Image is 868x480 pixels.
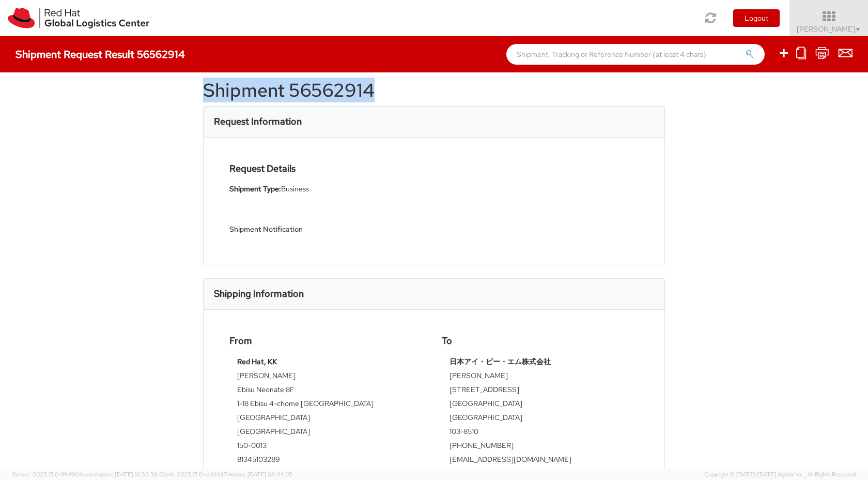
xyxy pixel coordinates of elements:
img: rh-logistics-00dfa346123c4ec078e1.svg [8,8,149,28]
span: master, [DATE] 10:32:38 [95,471,158,478]
td: 103-8510 [450,426,631,440]
td: 150-0013 [237,440,419,454]
td: [EMAIL_ADDRESS][DOMAIN_NAME] [450,454,631,468]
h4: Shipment Request Result 56562914 [16,49,185,60]
td: [PERSON_NAME] [237,370,419,384]
td: [GEOGRAPHIC_DATA] [450,412,631,426]
input: Shipment, Tracking or Reference Number (at least 4 chars) [506,44,765,65]
h1: Shipment 56562914 [203,80,665,101]
h5: Shipment Notification [229,226,426,233]
li: Business [229,184,426,194]
strong: 日本アイ・ビー・エム株式会社 [450,357,551,366]
span: Copyright © [DATE]-[DATE] Agistix Inc., All Rights Reserved [704,471,856,479]
td: [GEOGRAPHIC_DATA] [450,398,631,412]
span: Client: 2025.17.0-cb14447 [159,471,292,478]
h4: To [442,336,639,346]
strong: Shipment Type: [229,184,281,193]
h4: From [229,336,426,346]
td: [GEOGRAPHIC_DATA] [237,426,419,440]
td: 1-18 Ebisu 4-chome [GEOGRAPHIC_DATA] [237,398,419,412]
button: Logout [733,9,780,27]
td: [PHONE_NUMBER] [450,440,631,454]
span: master, [DATE] 08:44:05 [227,471,292,478]
h3: Shipping Information [214,289,304,299]
td: [GEOGRAPHIC_DATA] [237,412,419,426]
strong: Red Hat, KK [237,357,277,366]
h4: Request Details [229,163,426,174]
td: [PERSON_NAME] [450,370,631,384]
span: ▼ [855,25,861,34]
td: [STREET_ADDRESS] [450,384,631,398]
span: Server: 2025.17.0-1194904eeae [12,471,158,478]
td: Ebisu Neonate 8F [237,384,419,398]
span: [PERSON_NAME] [797,24,861,34]
h3: Request Information [214,116,302,127]
td: 81345103289 [237,454,419,468]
